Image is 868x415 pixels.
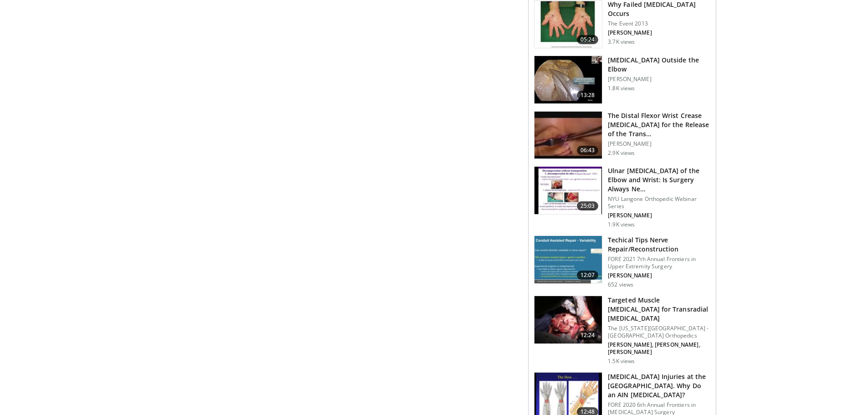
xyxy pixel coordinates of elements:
a: 25:03 Ulnar [MEDICAL_DATA] of the Elbow and Wrist: Is Surgery Always Ne… NYU Langone Orthopedic W... [534,166,710,228]
p: NYU Langone Orthopedic Webinar Series [608,195,710,210]
p: [PERSON_NAME] [608,212,710,219]
p: 1.5K views [608,358,635,365]
h3: The Distal Flexor Wrist Crease [MEDICAL_DATA] for the Release of the Trans… [608,111,710,138]
span: 05:24 [577,35,599,44]
p: FORE 2021 7th Annual Frontiers in Upper Extremity Surgery [608,256,710,270]
img: e13b62ce-6760-4d99-89f0-2f6df91d9a47.150x105_q85_crop-smart_upscale.jpg [534,0,602,48]
h3: Targeted Muscle [MEDICAL_DATA] for Transradial [MEDICAL_DATA] [608,296,710,323]
h3: [MEDICAL_DATA] Injuries at the [GEOGRAPHIC_DATA]. Why Do an AIN [MEDICAL_DATA]? [608,372,710,400]
img: 20ce3b5a-0722-4097-bd3d-ce3a17744bd4.150x105_q85_crop-smart_upscale.jpg [534,56,602,103]
img: d321e194-2c35-4027-82c0-abe0fd8fce57.150x105_q85_crop-smart_upscale.jpg [534,167,602,214]
img: 3206f7a0-1125-44d6-9485-0781fedbd083.150x105_q85_crop-smart_upscale.jpg [534,296,602,343]
p: The Event 2013 [608,20,710,27]
p: [PERSON_NAME] [608,140,710,148]
p: 652 views [608,281,633,288]
p: [PERSON_NAME] [608,272,710,279]
span: 13:28 [577,91,599,100]
img: Picture_5_3_3.png.150x105_q85_crop-smart_upscale.jpg [534,112,602,159]
span: 06:43 [577,146,599,155]
p: [PERSON_NAME] [608,76,710,83]
span: 25:03 [577,201,599,210]
h3: Ulnar [MEDICAL_DATA] of the Elbow and Wrist: Is Surgery Always Ne… [608,166,710,194]
span: 12:24 [577,331,599,340]
a: 06:43 The Distal Flexor Wrist Crease [MEDICAL_DATA] for the Release of the Trans… [PERSON_NAME] 2... [534,111,710,159]
span: 12:07 [577,271,599,280]
p: The [US_STATE][GEOGRAPHIC_DATA] - [GEOGRAPHIC_DATA] Orthopedics [608,325,710,339]
p: [PERSON_NAME], [PERSON_NAME], [PERSON_NAME] [608,341,710,356]
a: 12:07 Techical Tips Nerve Repair/Reconstruction FORE 2021 7th Annual Frontiers in Upper Extremity... [534,236,710,288]
p: 3.7K views [608,38,635,46]
h3: Techical Tips Nerve Repair/Reconstruction [608,236,710,254]
h3: [MEDICAL_DATA] Outside the Elbow [608,56,710,74]
a: 12:24 Targeted Muscle [MEDICAL_DATA] for Transradial [MEDICAL_DATA] The [US_STATE][GEOGRAPHIC_DAT... [534,296,710,365]
p: 2.9K views [608,149,635,157]
p: [PERSON_NAME] [608,29,710,36]
img: a14c70d8-a3c9-4d22-8246-6b8052eb14da.150x105_q85_crop-smart_upscale.jpg [534,236,602,283]
a: 13:28 [MEDICAL_DATA] Outside the Elbow [PERSON_NAME] 1.8K views [534,56,710,104]
p: 1.8K views [608,85,635,92]
p: 1.9K views [608,221,635,228]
